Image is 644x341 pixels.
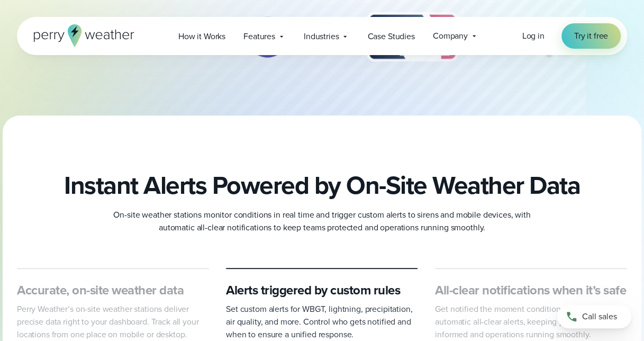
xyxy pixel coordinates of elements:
a: How it Works [169,25,234,47]
a: Log in [522,30,544,42]
a: Try it free [561,23,621,49]
p: On-site weather stations monitor conditions in real time and trigger custom alerts to sirens and ... [111,209,534,234]
img: Turner-Construction_1.svg [30,11,180,64]
img: NASA.svg [231,11,305,64]
h3: Alerts triggered by custom rules [226,282,418,299]
a: Case Studies [358,25,423,47]
div: 2 of 12 [231,11,305,64]
div: slideshow [69,11,575,69]
div: 3 of 12 [356,11,468,64]
h3: Accurate, on-site weather data [17,282,209,299]
span: Call sales [582,310,617,323]
span: Try it free [574,30,608,42]
img: PGA.svg [519,11,604,64]
h2: Instant Alerts Powered by On-Site Weather Data [64,170,580,200]
span: Case Studies [367,30,414,43]
p: Set custom alerts for WBGT, lightning, precipitation, air quality, and more. Control who gets not... [226,303,418,341]
p: Get notified the moment conditions are safe with automatic all-clear alerts, keeping your team in... [435,303,627,341]
img: MLB.svg [356,11,468,64]
a: Call sales [557,305,631,328]
h3: All-clear notifications when it’s safe [435,282,627,299]
p: Perry Weather’s on-site weather stations deliver precise data right to your dashboard. Track all ... [17,303,209,341]
div: 1 of 12 [30,11,180,64]
span: Features [243,30,275,43]
span: Company [433,30,468,42]
span: How it Works [178,30,225,43]
div: 4 of 12 [519,11,604,64]
span: Industries [304,30,339,43]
